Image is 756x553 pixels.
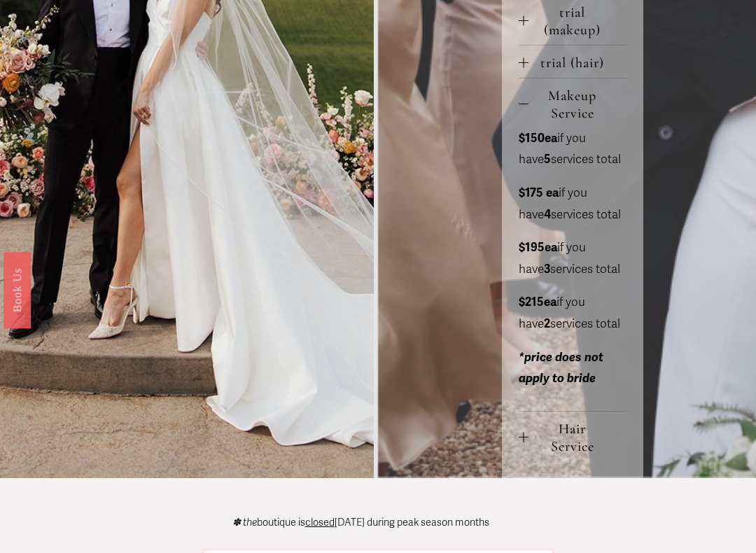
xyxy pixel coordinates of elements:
strong: $150ea [519,131,557,146]
button: Makeup Service [519,78,626,128]
strong: $175 ea [519,185,559,200]
span: Hair Service [528,420,626,455]
strong: 4 [544,207,551,222]
span: trial (makeup) [528,3,626,38]
em: *price does not apply to bride [519,350,603,386]
div: Makeup Service [519,128,626,411]
button: trial (hair) [519,45,626,78]
p: boutique is [DATE] during peak season months [232,518,489,528]
em: ✽ the [232,517,257,528]
strong: 3 [544,262,550,276]
p: if you have services total [519,237,626,280]
span: closed [305,517,335,528]
strong: $215ea [519,295,556,309]
strong: $195ea [519,240,557,255]
strong: 5 [544,152,551,167]
span: trial (hair) [528,54,626,71]
span: Makeup Service [528,87,626,122]
a: Book Us [3,252,31,328]
p: if you have services total [519,292,626,335]
button: Hair Service [519,412,626,461]
p: if you have services total [519,128,626,171]
p: if you have services total [519,183,626,225]
strong: 2 [544,316,550,331]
